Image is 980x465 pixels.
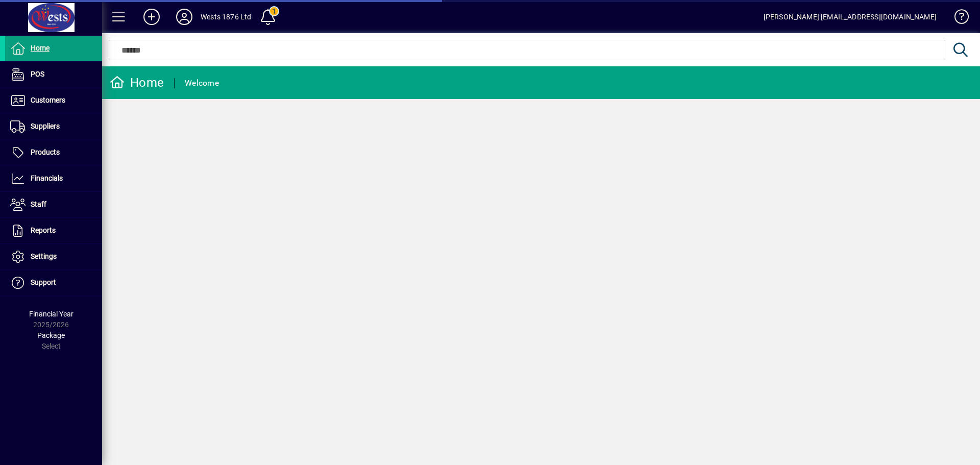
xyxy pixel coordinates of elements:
a: Products [5,140,102,165]
div: [PERSON_NAME] [EMAIL_ADDRESS][DOMAIN_NAME] [764,9,937,25]
a: Reports [5,218,102,243]
span: Settings [31,252,57,260]
div: Home [110,75,164,91]
a: Settings [5,244,102,270]
span: Reports [31,226,56,234]
a: Staff [5,192,102,217]
div: Welcome [185,75,219,91]
div: Wests 1876 Ltd [201,9,251,25]
a: Customers [5,88,102,113]
a: Financials [5,166,102,191]
span: Staff [31,200,46,208]
span: Support [31,278,56,286]
span: POS [31,70,44,78]
span: Package [37,331,65,339]
a: Suppliers [5,114,102,139]
span: Financials [31,174,63,182]
span: Products [31,148,60,156]
span: Home [31,44,50,52]
span: Suppliers [31,122,60,130]
button: Add [135,8,168,26]
a: POS [5,62,102,87]
a: Knowledge Base [947,2,967,35]
a: Support [5,270,102,296]
span: Customers [31,96,65,104]
button: Profile [168,8,201,26]
span: Financial Year [29,310,73,318]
